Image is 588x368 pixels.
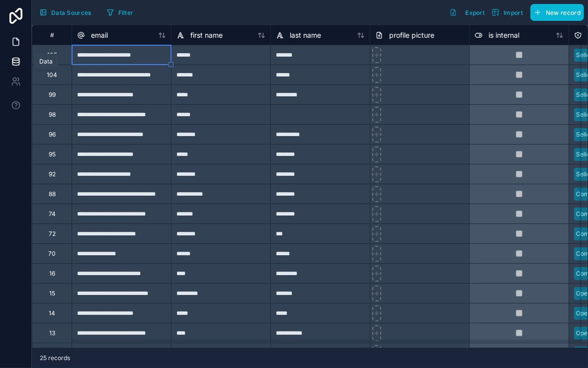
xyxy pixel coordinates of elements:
div: 88 [49,190,56,198]
button: Filter [103,5,137,20]
span: is internal [489,30,519,40]
span: email [91,30,108,40]
div: Data [39,58,53,66]
div: 14 [49,309,55,317]
div: 92 [49,170,56,178]
div: 98 [49,111,56,119]
div: 70 [48,250,56,258]
div: 99 [49,91,56,99]
div: # [40,31,64,39]
span: Import [504,9,523,16]
div: 95 [49,150,56,158]
button: Import [488,4,526,21]
span: profile picture [389,30,434,40]
span: first name [190,30,223,40]
button: Data Sources [36,4,95,21]
div: 72 [49,230,56,238]
div: 15 [49,290,55,297]
button: Export [446,4,488,21]
span: Export [465,9,485,16]
div: 16 [49,270,55,278]
span: Filter [118,9,134,16]
div: 105 [47,51,57,59]
div: 104 [47,71,57,79]
span: Data Sources [51,9,91,16]
div: 96 [49,131,56,139]
div: 74 [49,210,56,218]
div: 13 [49,329,55,337]
button: New record [530,4,584,21]
span: last name [290,30,321,40]
span: 25 records [40,354,70,362]
a: New record [526,4,584,21]
span: New record [546,9,581,16]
